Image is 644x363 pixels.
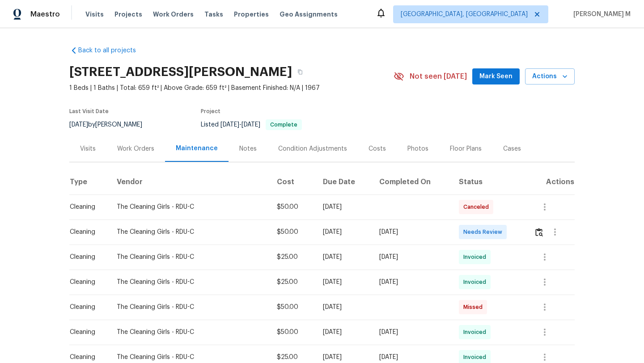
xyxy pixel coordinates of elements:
[379,328,445,337] div: [DATE]
[452,169,527,194] th: Status
[114,10,142,19] span: Projects
[117,253,263,262] div: The Cleaning Girls - RDU-C
[450,144,482,153] div: Floor Plans
[323,303,365,312] div: [DATE]
[69,122,88,128] span: [DATE]
[69,169,110,194] th: Type
[277,353,309,362] div: $25.00
[379,278,445,287] div: [DATE]
[277,203,309,211] div: $50.00
[69,109,109,114] span: Last Visit Date
[70,278,102,287] div: Cleaning
[525,68,575,85] button: Actions
[70,353,102,362] div: Cleaning
[117,303,263,312] div: The Cleaning Girls - RDU-C
[472,68,520,85] button: Mark Seen
[527,169,575,194] th: Actions
[463,203,492,211] span: Canceled
[267,122,301,127] span: Complete
[70,328,102,337] div: Cleaning
[85,10,104,19] span: Visits
[70,228,102,236] div: Cleaning
[270,169,316,194] th: Cost
[234,10,269,19] span: Properties
[534,221,544,243] button: Review Icon
[323,253,365,262] div: [DATE]
[323,328,365,337] div: [DATE]
[176,144,218,153] div: Maintenance
[277,328,309,337] div: $50.00
[80,144,96,153] div: Visits
[69,119,153,130] div: by [PERSON_NAME]
[277,278,309,287] div: $25.00
[277,303,309,312] div: $50.00
[323,228,365,236] div: [DATE]
[69,84,394,93] span: 1 Beds | 1 Baths | Total: 659 ft² | Above Grade: 659 ft² | Basement Finished: N/A | 1967
[323,353,365,362] div: [DATE]
[70,253,102,262] div: Cleaning
[277,253,309,262] div: $25.00
[153,10,194,19] span: Work Orders
[201,122,302,128] span: Listed
[220,122,260,128] span: -
[379,353,445,362] div: [DATE]
[503,144,521,153] div: Cases
[30,10,60,19] span: Maestro
[241,122,260,128] span: [DATE]
[117,228,263,236] div: The Cleaning Girls - RDU-C
[323,203,365,211] div: [DATE]
[69,46,155,55] a: Back to all projects
[535,228,543,236] img: Review Icon
[277,228,309,236] div: $50.00
[117,203,263,211] div: The Cleaning Girls - RDU-C
[69,68,292,76] h2: [STREET_ADDRESS][PERSON_NAME]
[323,278,365,287] div: [DATE]
[379,228,445,236] div: [DATE]
[117,144,154,153] div: Work Orders
[220,122,239,128] span: [DATE]
[110,169,270,194] th: Vendor
[463,253,490,262] span: Invoiced
[70,303,102,312] div: Cleaning
[463,353,490,362] span: Invoiced
[117,278,263,287] div: The Cleaning Girls - RDU-C
[201,109,220,114] span: Project
[369,144,386,153] div: Costs
[117,353,263,362] div: The Cleaning Girls - RDU-C
[117,328,263,337] div: The Cleaning Girls - RDU-C
[239,144,257,153] div: Notes
[479,71,513,82] span: Mark Seen
[204,11,223,17] span: Tasks
[463,303,486,312] span: Missed
[292,64,308,80] button: Copy Address
[570,10,631,19] span: [PERSON_NAME] M
[70,203,102,211] div: Cleaning
[280,10,338,19] span: Geo Assignments
[316,169,372,194] th: Due Date
[379,253,445,262] div: [DATE]
[401,10,528,19] span: [GEOGRAPHIC_DATA], [GEOGRAPHIC_DATA]
[372,169,452,194] th: Completed On
[532,71,568,82] span: Actions
[463,228,506,236] span: Needs Review
[463,328,490,337] span: Invoiced
[463,278,490,287] span: Invoiced
[278,144,347,153] div: Condition Adjustments
[410,72,467,81] span: Not seen [DATE]
[407,144,428,153] div: Photos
